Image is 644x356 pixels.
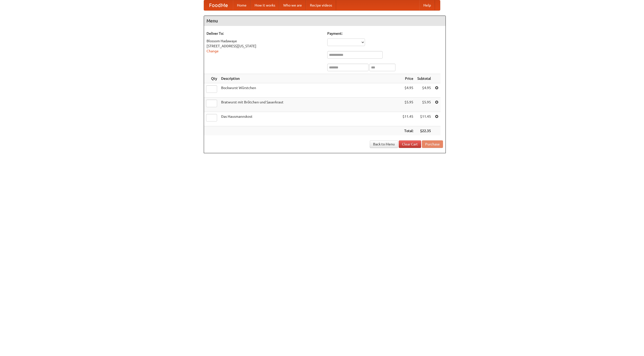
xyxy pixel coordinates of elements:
[251,0,279,10] a: How it works
[204,16,446,26] h4: Menu
[207,31,322,36] h5: Deliver To:
[204,0,233,10] a: FoodMe
[233,0,251,10] a: Home
[419,0,435,10] a: Help
[204,74,219,83] th: Qty
[415,83,433,98] td: $4.95
[415,98,433,112] td: $5.95
[279,0,306,10] a: Who we are
[400,83,415,98] td: $4.95
[219,112,400,126] td: Das Hausmannskost
[400,126,415,136] th: Total:
[207,49,219,53] a: Change
[400,98,415,112] td: $5.95
[219,98,400,112] td: Bratwurst mit Brötchen und Sauerkraut
[415,126,433,136] th: $22.35
[400,112,415,126] td: $11.45
[370,140,398,148] a: Back to Menu
[422,140,443,148] button: Purchase
[415,112,433,126] td: $11.45
[207,44,322,49] div: [STREET_ADDRESS][US_STATE]
[400,74,415,83] th: Price
[327,31,443,36] h5: Payment:
[207,38,322,44] div: Blossom Hadawaye
[219,83,400,98] td: Bockwurst Würstchen
[306,0,336,10] a: Recipe videos
[219,74,400,83] th: Description
[399,140,421,148] a: Clear Cart
[415,74,433,83] th: Subtotal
